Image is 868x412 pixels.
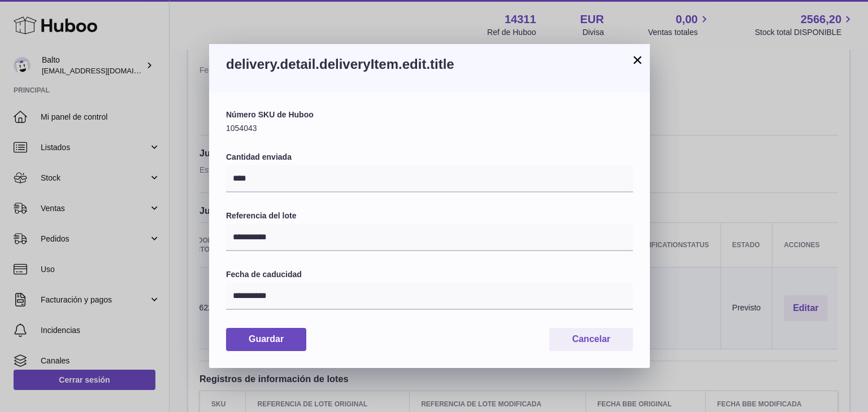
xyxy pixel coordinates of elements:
div: 1054043 [226,109,633,134]
label: Cantidad enviada [226,152,633,163]
label: Número SKU de Huboo [226,109,633,120]
label: Referencia del lote [226,211,633,221]
h3: delivery.detail.deliveryItem.edit.title [226,55,633,73]
button: Cancelar [549,328,633,351]
label: Fecha de caducidad [226,269,633,280]
button: Guardar [226,328,306,351]
button: × [631,53,644,67]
